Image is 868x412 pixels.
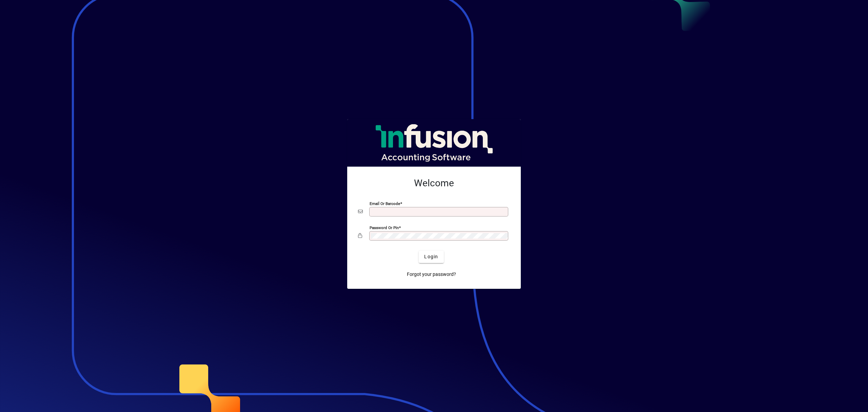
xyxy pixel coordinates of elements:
a: Forgot your password? [404,268,459,281]
span: Login [424,253,438,260]
mat-label: Email or Barcode [370,201,400,206]
button: Login [419,251,443,263]
mat-label: Password or Pin [370,225,399,230]
span: Forgot your password? [407,271,456,278]
h2: Welcome [358,177,510,189]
